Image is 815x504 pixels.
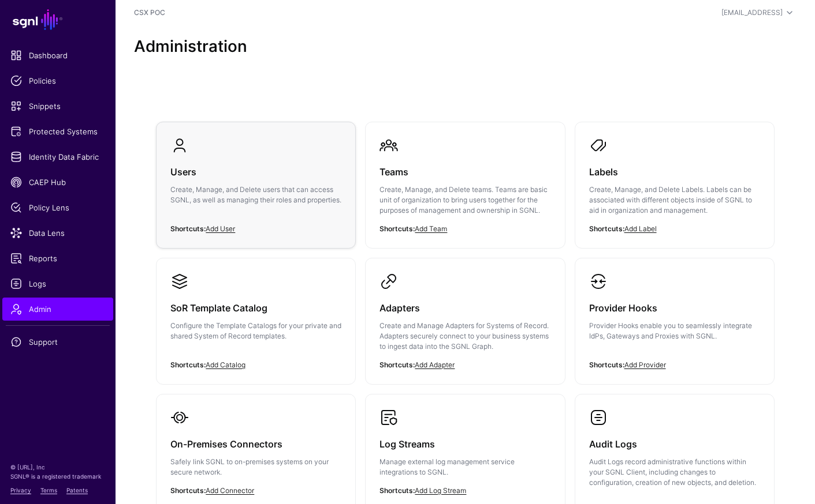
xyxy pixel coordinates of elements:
[206,486,254,495] a: Add Connector
[379,164,550,180] h3: Teams
[2,196,113,219] a: Policy Lens
[589,360,624,369] strong: Shortcuts:
[2,69,113,92] a: Policies
[134,8,165,17] a: CSX POC
[10,100,105,112] span: Snippets
[379,457,550,477] p: Manage external log management service integrations to SGNL.
[2,298,113,321] a: Admin
[206,360,245,369] a: Add Catalog
[10,336,105,348] span: Support
[415,360,455,369] a: Add Adapter
[170,185,341,205] p: Create, Manage, and Delete users that can access SGNL, as well as managing their roles and proper...
[575,394,774,502] a: Audit LogsAudit Logs record administrative functions within your SGNL Client, including changes t...
[10,303,105,315] span: Admin
[134,37,797,56] h2: Administration
[415,486,466,495] a: Add Log Stream
[170,300,341,316] h3: SoR Template Catalog
[170,360,206,369] strong: Shortcuts:
[589,436,760,452] h3: Audit Logs
[589,164,760,180] h3: Labels
[379,360,415,369] strong: Shortcuts:
[10,126,105,137] span: Protected Systems
[589,224,624,233] strong: Shortcuts:
[170,164,341,180] h3: Users
[379,436,550,452] h3: Log Streams
[379,321,550,352] p: Create and Manage Adapters for Systems of Record. Adapters securely connect to your business syst...
[379,224,415,233] strong: Shortcuts:
[589,185,760,216] p: Create, Manage, and Delete Labels. Labels can be associated with different objects inside of SGNL...
[415,224,447,233] a: Add Team
[170,457,341,477] p: Safely link SGNL to on-premises systems on your secure network.
[575,122,774,248] a: LabelsCreate, Manage, and Delete Labels. Labels can be associated with different objects inside o...
[2,171,113,194] a: CAEP Hub
[589,457,760,488] p: Audit Logs record administrative functions within your SGNL Client, including changes to configur...
[2,120,113,143] a: Protected Systems
[10,253,105,264] span: Reports
[575,258,774,374] a: Provider HooksProvider Hooks enable you to seamlessly integrate IdPs, Gateways and Proxies with S...
[10,75,105,86] span: Policies
[170,486,206,495] strong: Shortcuts:
[2,145,113,168] a: Identity Data Fabric
[10,278,105,289] span: Logs
[589,300,760,316] h3: Provider Hooks
[40,487,57,494] a: Terms
[170,436,341,452] h3: On-Premises Connectors
[2,44,113,67] a: Dashboard
[157,122,355,238] a: UsersCreate, Manage, and Delete users that can access SGNL, as well as managing their roles and p...
[379,185,550,216] p: Create, Manage, and Delete teams. Teams are basic unit of organization to bring users together fo...
[366,122,564,248] a: TeamsCreate, Manage, and Delete teams. Teams are basic unit of organization to bring users togeth...
[170,321,341,341] p: Configure the Template Catalogs for your private and shared System of Record templates.
[206,224,235,233] a: Add User
[2,221,113,245] a: Data Lens
[366,258,564,384] a: AdaptersCreate and Manage Adapters for Systems of Record. Adapters securely connect to your busin...
[10,151,105,163] span: Identity Data Fabric
[10,487,31,494] a: Privacy
[157,258,355,374] a: SoR Template CatalogConfigure the Template Catalogs for your private and shared System of Record ...
[2,247,113,270] a: Reports
[66,487,88,494] a: Patents
[10,176,105,188] span: CAEP Hub
[10,50,105,61] span: Dashboard
[170,224,206,233] strong: Shortcuts:
[589,321,760,341] p: Provider Hooks enable you to seamlessly integrate IdPs, Gateways and Proxies with SGNL.
[379,486,415,495] strong: Shortcuts:
[379,300,550,316] h3: Adapters
[10,227,105,239] span: Data Lens
[624,360,666,369] a: Add Provider
[10,472,105,481] p: SGNL® is a registered trademark
[2,95,113,118] a: Snippets
[7,7,109,32] a: SGNL
[624,224,657,233] a: Add Label
[10,202,105,213] span: Policy Lens
[721,7,783,18] div: [EMAIL_ADDRESS]
[2,272,113,295] a: Logs
[10,462,105,472] p: © [URL], Inc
